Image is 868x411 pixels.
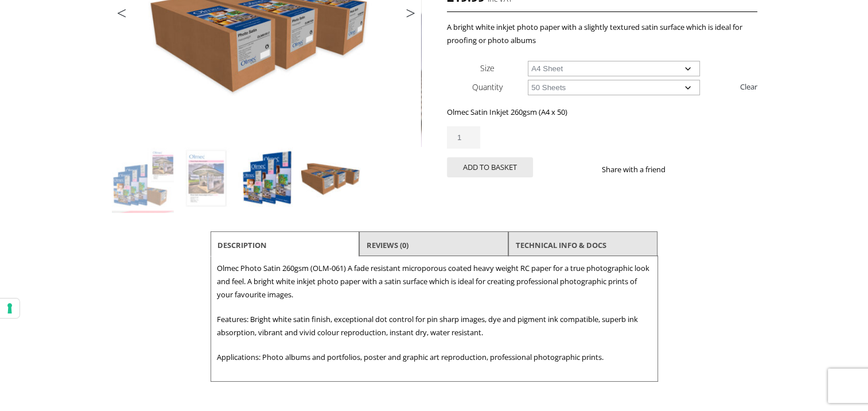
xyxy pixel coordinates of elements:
button: Add to basket [447,157,533,177]
img: Olmec Satin Inkjet Paper 260gsm (OLM-061) - Image 5 [112,211,174,273]
p: Olmec Photo Satin 260gsm (OLM-061) A fade resistant microporous coated heavy weight RC paper for ... [217,262,652,301]
label: Size [480,63,495,73]
img: Olmec Satin Inkjet Paper 260gsm (OLM-061) - Image 4 [301,148,363,210]
p: Applications: Photo albums and portfolios, poster and graphic art reproduction, professional phot... [217,351,652,364]
p: A bright white inkjet photo paper with a slightly textured satin surface which is ideal for proof... [447,21,757,47]
input: Product quantity [447,126,480,149]
p: Share with a friend [602,163,679,176]
img: facebook sharing button [679,165,688,174]
p: Olmec Satin Inkjet 260gsm (A4 x 50) [447,106,757,119]
img: Olmec Satin Inkjet Paper 260gsm (OLM-061) - Image 2 [175,148,237,210]
img: Olmec Satin Inkjet Paper 260gsm (OLM-061) - Image 3 [238,148,300,210]
a: Reviews (0) [367,235,408,255]
a: Description [217,235,267,255]
a: Clear options [740,77,757,96]
label: Quantity [472,82,503,92]
img: Olmec Satin Inkjet Paper 260gsm (OLM-061) [112,148,174,210]
a: TECHNICAL INFO & DOCS [516,235,606,255]
img: email sharing button [707,165,716,174]
img: twitter sharing button [693,165,702,174]
p: Features: Bright white satin finish, exceptional dot control for pin sharp images, dye and pigmen... [217,313,652,339]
